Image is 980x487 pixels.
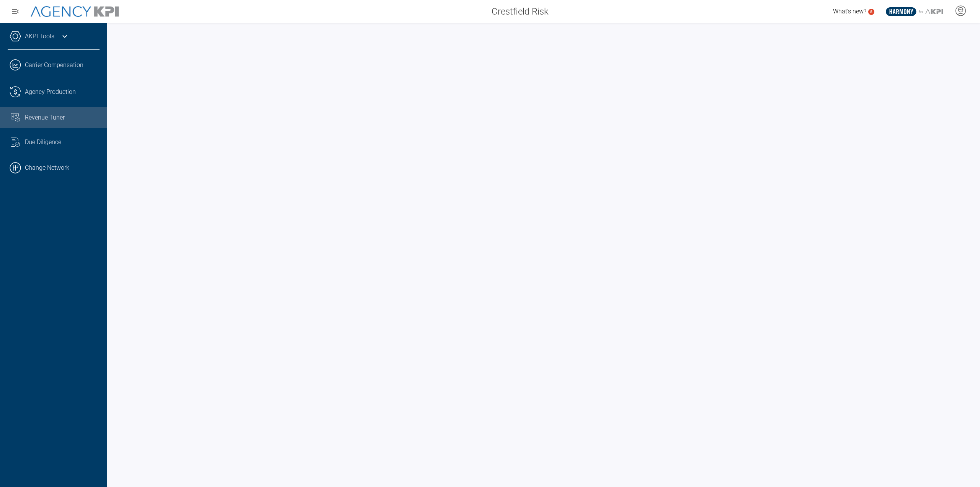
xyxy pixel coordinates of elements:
[25,87,76,97] span: Agency Production
[25,32,54,41] a: AKPI Tools
[868,9,874,15] a: 5
[870,10,872,14] text: 5
[492,5,549,18] span: Crestfield Risk
[25,113,65,122] span: Revenue Tuner
[25,138,61,147] span: Due Diligence
[833,8,866,15] span: What's new?
[31,6,119,17] img: AgencyKPI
